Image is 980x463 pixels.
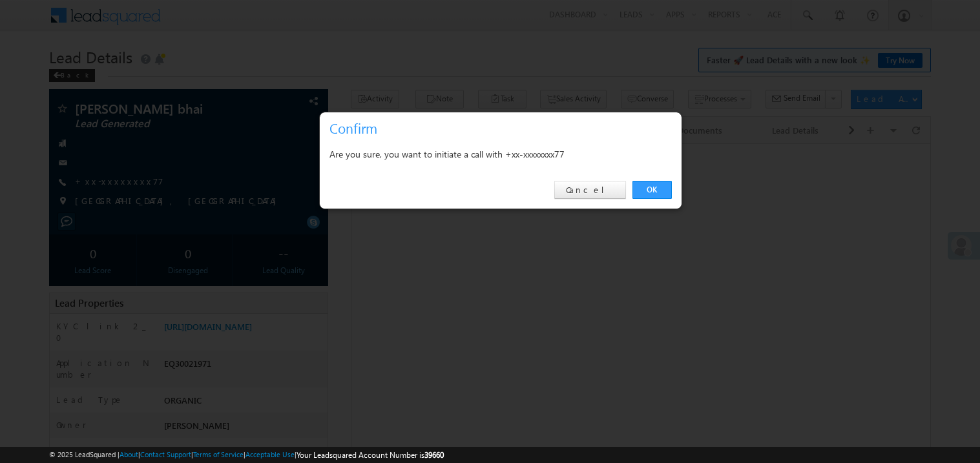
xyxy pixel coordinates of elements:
a: Contact Support [140,450,191,458]
a: Cancel [554,181,626,199]
a: About [120,450,138,458]
a: Terms of Service [193,450,244,458]
span: © 2025 LeadSquared | | | | | [49,449,444,461]
a: Acceptable Use [245,450,295,458]
div: Are you sure, you want to initiate a call with +xx-xxxxxxxx77 [329,146,672,162]
a: OK [632,181,672,199]
span: Your Leadsquared Account Number is [297,450,444,460]
span: 39660 [424,450,444,460]
h3: Confirm [329,117,677,139]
